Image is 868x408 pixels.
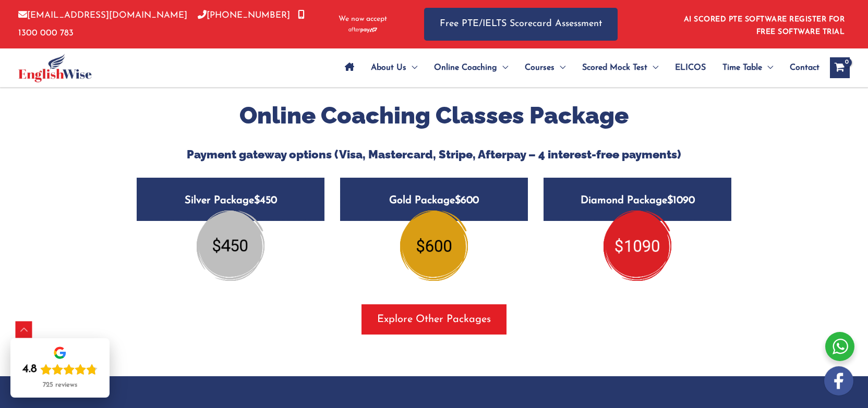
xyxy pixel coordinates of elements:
span: Online Coaching [434,50,497,86]
img: diamond-pte-package.png [604,211,671,280]
span: $1090 [667,195,695,206]
a: Scored Mock TestMenu Toggle [574,50,667,86]
span: $600 [455,195,479,206]
a: Contact [781,50,819,86]
img: Afterpay-Logo [348,27,377,33]
a: [PHONE_NUMBER] [198,11,290,20]
div: 725 reviews [43,381,77,389]
a: Diamond Package$1090 [544,178,731,255]
a: Gold Package$600 [340,178,528,255]
a: 1300 000 783 [18,11,305,37]
img: cropped-ew-logo [18,54,92,82]
h5: Payment gateway options (Visa, Mastercard, Stripe, Afterpay – 4 interest-free payments) [129,147,739,161]
aside: Header Widget 1 [678,7,850,41]
span: About Us [371,50,406,86]
a: About UsMenu Toggle [363,50,426,86]
h5: Gold Package [340,178,528,221]
span: Menu Toggle [762,50,773,86]
span: $450 [254,195,277,206]
span: Menu Toggle [647,50,658,86]
img: silver-package2.png [197,211,264,280]
h5: Diamond Package [544,178,731,221]
a: CoursesMenu Toggle [516,50,574,86]
span: We now accept [339,14,387,24]
a: Online CoachingMenu Toggle [426,50,516,86]
div: Rating: 4.8 out of 5 [22,362,98,377]
span: Time Table [722,50,762,86]
span: Scored Mock Test [582,50,647,86]
a: AI SCORED PTE SOFTWARE REGISTER FOR FREE SOFTWARE TRIAL [684,16,845,36]
button: Explore Other Packages [361,304,507,335]
a: Time TableMenu Toggle [714,50,781,86]
img: gold.png [400,211,468,280]
span: Menu Toggle [497,50,508,86]
img: white-facebook.png [824,366,853,395]
a: Silver Package$450 [137,178,324,255]
span: Explore Other Packages [377,312,491,327]
a: [EMAIL_ADDRESS][DOMAIN_NAME] [18,11,187,20]
span: Menu Toggle [554,50,565,86]
a: View Shopping Cart, empty [830,57,850,78]
h5: Silver Package [137,178,324,221]
h2: Online Coaching Classes Package [129,101,739,131]
nav: Site Navigation: Main Menu [336,50,819,86]
span: Menu Toggle [406,50,417,86]
span: Courses [525,50,554,86]
div: 4.8 [22,362,37,377]
a: Free PTE/IELTS Scorecard Assessment [424,8,618,41]
span: ELICOS [675,50,706,86]
a: ELICOS [667,50,714,86]
span: Contact [790,50,819,86]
